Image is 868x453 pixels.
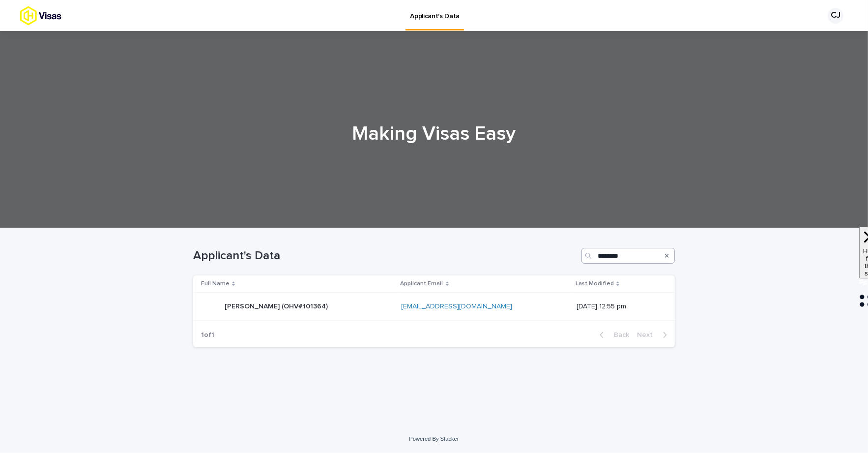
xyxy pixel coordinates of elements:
p: [PERSON_NAME] (OHV#101364) [225,301,330,311]
button: Next [633,331,675,339]
span: Next [637,332,659,338]
span: Back [608,332,629,338]
input: Search [581,248,675,264]
p: [DATE] 12:55 pm [577,302,659,311]
a: [EMAIL_ADDRESS][DOMAIN_NAME] [402,303,513,310]
p: Last Modified [576,278,614,289]
h1: Applicant's Data [193,249,578,263]
p: Applicant Email [401,278,443,289]
button: Back [592,331,633,339]
h1: Making Visas Easy [193,122,675,146]
div: CJ [828,8,843,24]
a: Powered By Stacker [409,436,459,442]
p: Full Name [201,278,230,289]
tr: [PERSON_NAME] (OHV#101364)[PERSON_NAME] (OHV#101364) [EMAIL_ADDRESS][DOMAIN_NAME] [DATE] 12:55 pm [193,293,675,321]
img: tx8HrbJQv2PFQx4TXEq5 [20,6,96,26]
p: 1 of 1 [193,323,222,347]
